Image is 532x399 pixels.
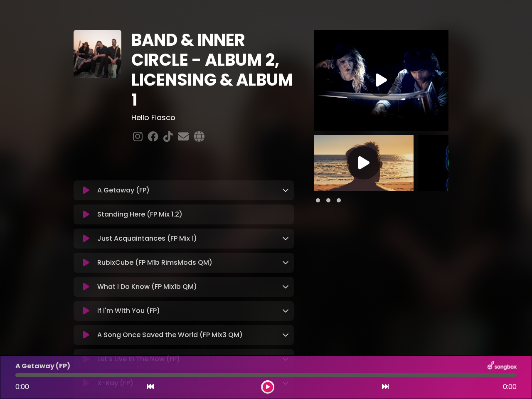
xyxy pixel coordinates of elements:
img: songbox-logo-white.png [488,361,517,372]
p: What I Do Know (FP Mix1b QM) [97,282,197,292]
span: 0:00 [15,382,29,392]
span: 0:00 [503,382,517,392]
p: If I'm With You (FP) [97,306,160,316]
h1: BAND & INNER CIRCLE - ALBUM 2, LICENSING & ALBUM 1 [131,30,294,110]
img: Video Thumbnail [418,135,517,191]
p: Standing Here (FP Mix 1.2) [97,209,182,219]
p: Just Acquaintances (FP Mix 1) [97,234,197,244]
p: A Getaway (FP) [97,185,150,195]
p: A Getaway (FP) [15,361,70,371]
img: Video Thumbnail [314,135,414,191]
p: Let's Live In The Now (FP) [97,354,180,364]
h3: Hello Fiasco [131,113,294,122]
p: A Song Once Saved the World (FP Mix3 QM) [97,330,243,340]
p: RubixCube (FP M1b RimsMods QM) [97,258,212,268]
img: EXJLrnqQRf2NncmboJjL [74,30,121,78]
img: Video Thumbnail [314,30,448,131]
